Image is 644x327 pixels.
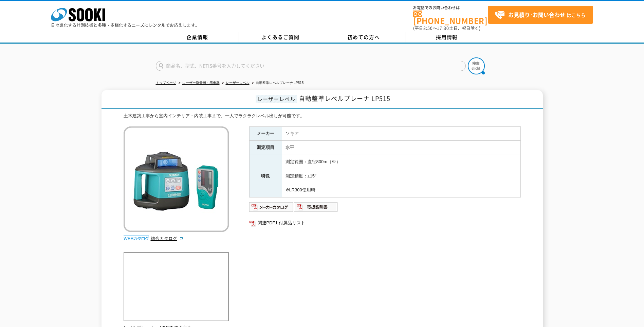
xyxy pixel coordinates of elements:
[282,155,520,197] td: 測定範囲：直径800m（※） 測定精度：±15″ ※LR300使用時
[256,95,297,103] span: レーザーレベル
[156,61,466,71] input: 商品名、型式、NETIS番号を入力してください
[249,202,294,212] img: メーカーカタログ
[151,236,184,241] a: 総合カタログ
[294,206,338,211] a: 取扱説明書
[413,25,480,31] span: (平日 ～ 土日、祝日除く)
[239,32,322,42] a: よくあるご質問
[124,113,521,120] div: 土木建築工事から室内インテリア・内装工事まで、一人でラクラクレベル出しが可能です。
[182,81,220,85] a: レーザー測量機・墨出器
[495,10,586,20] span: はこちら
[156,81,176,85] a: トップページ
[488,6,593,24] a: お見積り･お問い合わせはこちら
[468,57,485,74] img: btn_search.png
[413,11,488,24] a: [PHONE_NUMBER]
[437,25,449,31] span: 17:30
[249,155,282,197] th: 特長
[51,23,200,27] p: 日々進化する計測技術と多種・多様化するニーズにレンタルでお応えします。
[423,25,433,31] span: 8:50
[249,219,521,227] a: 関連PDF1 付属品リスト
[347,33,380,41] span: 初めての方へ
[282,141,520,155] td: 水平
[249,126,282,141] th: メーカー
[124,126,229,232] img: 自動整準レベルプレーナ LP515
[226,81,250,85] a: レーザーレベル
[282,126,520,141] td: ソキア
[251,80,304,87] li: 自動整準レベルプレーナ LP515
[405,32,489,42] a: 採用情報
[124,235,149,242] img: webカタログ
[294,202,338,212] img: 取扱説明書
[508,11,565,19] strong: お見積り･お問い合わせ
[413,6,488,10] span: お電話でのお問い合わせは
[322,32,405,42] a: 初めての方へ
[156,32,239,42] a: 企業情報
[249,206,294,211] a: メーカーカタログ
[249,141,282,155] th: 測定項目
[299,94,390,103] span: 自動整準レベルプレーナ LP515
